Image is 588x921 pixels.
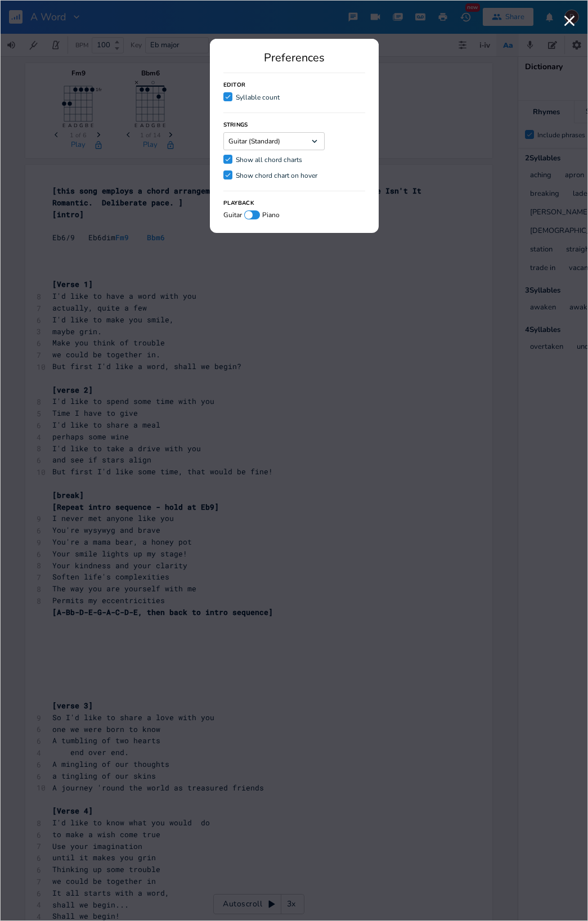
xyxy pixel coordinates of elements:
div: Show chord chart on hover [236,172,317,179]
span: Guitar (Standard) [228,138,280,145]
div: Show all chord charts [236,156,302,163]
h3: Strings [223,122,248,128]
div: Preferences [223,52,365,64]
h3: Playback [223,200,254,206]
h3: Editor [223,82,246,88]
span: Piano [262,212,280,218]
div: Syllable count [236,94,280,101]
span: Guitar [223,212,242,218]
